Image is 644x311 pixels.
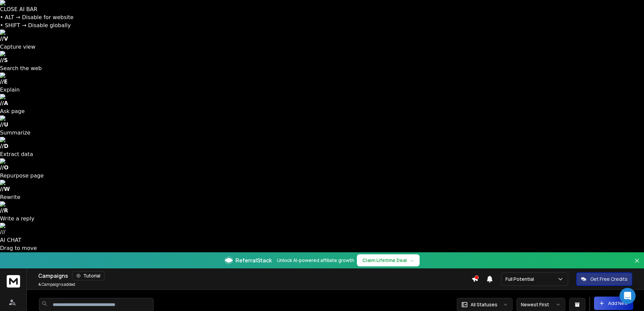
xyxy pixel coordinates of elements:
button: Claim Lifetime Deal→ [357,254,420,266]
span: → [410,257,414,264]
button: Tutorial [72,271,105,280]
button: Close banner [633,256,641,272]
p: Campaigns added [38,282,75,287]
span: 4 [38,281,41,287]
p: Unlock AI-powered affiliate growth [277,257,354,264]
button: Get Free Credits [576,272,632,286]
p: Full Potential [505,276,537,282]
button: Add New [594,297,633,310]
div: Campaigns [38,271,472,280]
span: ReferralStack [235,256,272,264]
div: Open Intercom Messenger [620,288,636,304]
p: All Statuses [471,301,497,308]
p: Get Free Credits [590,276,628,282]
